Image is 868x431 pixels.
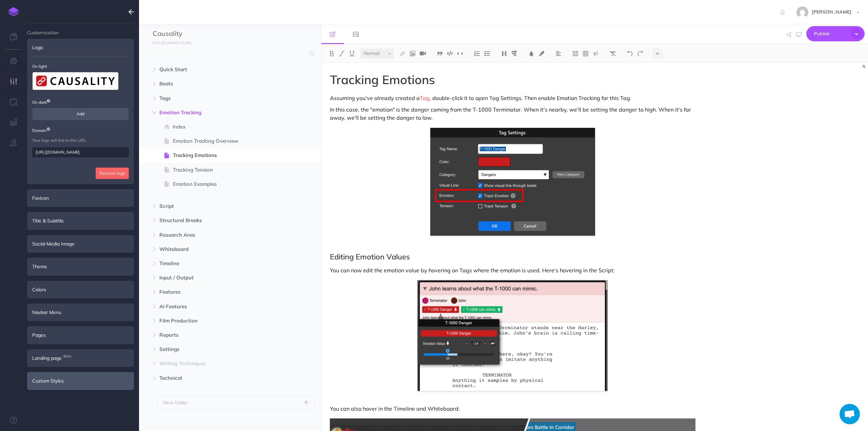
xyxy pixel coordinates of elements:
span: Beats [159,80,272,88]
div: Title & Subtitle [27,212,134,230]
img: Callout dropdown menu button [593,51,599,56]
span: Tracking Emotions [173,151,280,159]
img: logo-mark.svg [8,7,19,17]
input: Search [153,47,305,60]
span: Structural Breaks [159,216,272,224]
p: You can now edit the emotion value by hovering on Tags where the emotion is used. Here's hovering... [330,266,696,274]
span: Timeline [159,259,272,268]
a: [URL][DOMAIN_NAME] [139,39,198,46]
img: bdHvZYgBggHCdQrwTiiL.png [430,128,595,236]
span: Tracking Tension [173,166,280,174]
img: Text color button [528,51,534,56]
span: Film Production [159,317,272,325]
p: Your logo will link to this URL. [32,137,129,143]
span: Emotion Examples [173,180,280,188]
span: AI Features [159,302,272,311]
span: Reports [159,331,272,339]
div: Favicon [27,189,134,207]
div: Navbar Menu [27,303,134,321]
div: Open chat [840,404,860,424]
input: https://yoursite.com/ [32,147,129,157]
span: Settings [159,345,272,353]
span: [PERSON_NAME] [808,9,855,15]
button: New folder [158,395,314,410]
span: Beta [62,353,73,360]
div: Social Media Image [27,235,134,253]
div: Colors [27,281,134,298]
img: Underline button [349,51,355,56]
img: logo.png [33,72,118,90]
span: Features [159,288,272,296]
img: Headings dropdown button [501,51,507,56]
img: C9UwjKQGmeYFyLy2s5os.png [417,280,608,391]
small: [URL][DOMAIN_NAME] [153,40,191,45]
img: Clear styles button [610,51,616,56]
span: Add [33,108,129,120]
img: Blockquote button [437,51,443,56]
img: Inline code button [457,51,463,56]
span: Technical [159,374,272,382]
img: Link button [399,51,406,56]
img: Alignment dropdown menu button [555,51,561,56]
div: Custom Styles [27,372,134,390]
img: Paragraph button [511,51,517,56]
span: Emotion Tracking [159,109,272,117]
img: Redo [637,51,643,56]
span: Research Area [159,231,272,239]
div: Pages [27,326,134,344]
img: Ordered list button [474,51,480,56]
img: Add video button [420,51,426,56]
span: Publish [814,28,848,39]
div: Theme [27,258,134,275]
button: Remove logo [96,168,129,179]
input: Documentation Name [153,29,232,39]
img: 5e65f80bd5f055f0ce8376a852e1104c.jpg [796,6,808,18]
span: Whiteboard [159,245,272,253]
p: You can also hover in the Timeline and Whiteboard: [330,405,696,413]
span: Script [159,202,272,210]
img: Create table button [583,51,589,56]
p: On light [32,63,129,70]
h1: Tracking Emotions [330,73,696,86]
img: Code block button [447,51,453,56]
img: Undo [627,51,633,56]
p: Assuming you've already created a , double-click it to open Tag Settings. Then enable Emotion Tra... [330,94,696,102]
img: Text background color button [538,51,545,56]
img: Italic button [339,51,345,56]
div: Logo [27,39,134,56]
span: Landing page [32,354,62,362]
img: Bold button [329,51,335,56]
span: Quick Start [159,65,272,74]
p: In this case, the "emotion" is the danger coming from the T-1000 Terminator. When it's nearby, we... [330,105,696,122]
h4: Customization [27,23,134,35]
span: Writing Techniques [159,359,272,368]
img: Add image button [410,51,416,56]
p: Domain [32,127,129,134]
span: Emotion Tracking Overview [173,137,280,145]
div: Landing pageBeta [27,349,134,367]
p: New folder [163,399,188,406]
h2: Editing Emotion Values [330,253,696,261]
span: Input / Output [159,274,272,282]
img: Unordered list button [484,51,490,56]
span: Index [173,123,280,131]
button: Publish [806,26,865,41]
p: On dark [32,99,129,105]
a: Tag [420,95,430,101]
span: Tags [159,94,272,102]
